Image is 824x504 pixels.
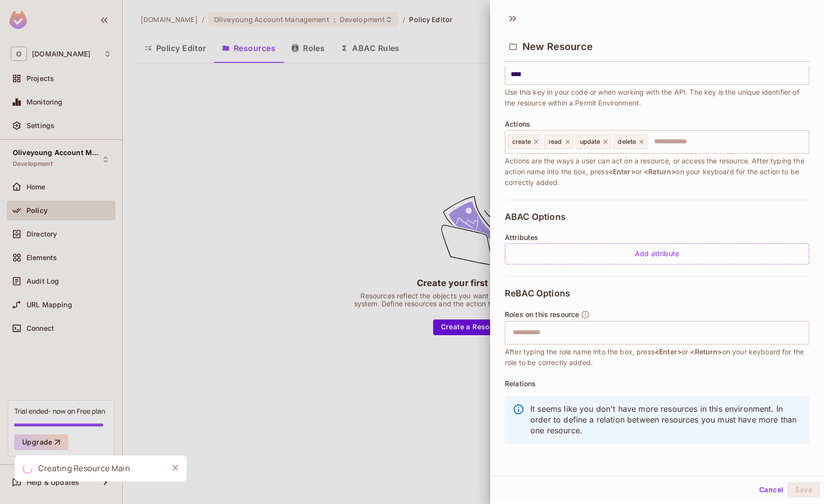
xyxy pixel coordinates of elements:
div: Creating Resource Main [38,462,130,475]
span: <Enter> [608,167,635,176]
div: delete [613,134,647,149]
span: Actions [505,120,530,128]
div: read [544,134,574,149]
p: It seems like you don't have more resources in this environment. In order to define a relation be... [530,403,801,436]
span: New Resource [522,41,593,53]
div: Add attribute [505,243,809,265]
span: create [512,138,531,146]
span: Use this key in your code or when working with the API. The key is the unique identifier of the r... [505,87,809,108]
span: Roles on this resource [505,311,579,318]
span: ABAC Options [505,212,566,222]
span: Relations [505,380,536,388]
span: read [549,138,562,146]
button: Close [168,460,183,475]
span: <Return> [644,167,676,176]
span: <Enter> [655,347,682,356]
span: After typing the role name into the box, press or on your keyboard for the role to be correctly a... [505,346,809,368]
span: delete [618,138,636,146]
span: Attributes [505,234,539,241]
button: Save [787,482,820,498]
span: ReBAC Options [505,289,570,298]
button: Cancel [755,482,787,498]
div: create [508,134,542,149]
div: update [576,134,612,149]
span: Actions are the ways a user can act on a resource, or access the resource. After typing the actio... [505,156,809,188]
span: <Return> [690,347,722,356]
span: update [580,138,601,146]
